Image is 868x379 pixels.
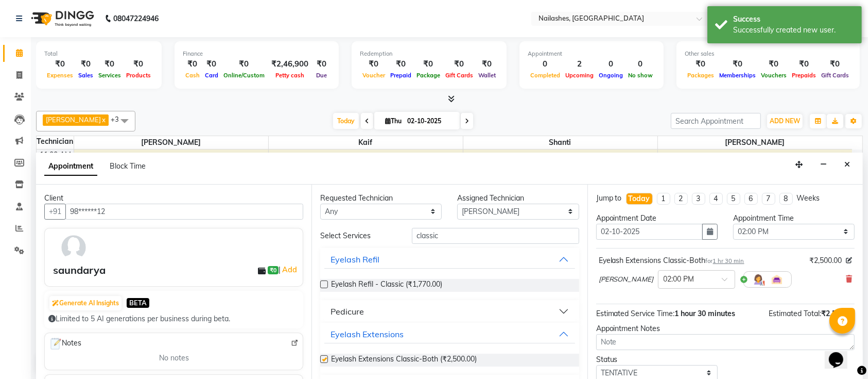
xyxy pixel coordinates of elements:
[717,58,758,70] div: ₹0
[414,72,443,79] span: Package
[183,72,202,79] span: Cash
[96,58,124,70] div: ₹0
[412,228,579,244] input: Search by service name
[626,72,655,79] span: No show
[202,72,221,79] span: Card
[388,58,414,70] div: ₹0
[596,354,718,365] div: Status
[124,72,153,79] span: Products
[457,193,579,204] div: Assigned Technician
[596,309,675,318] span: Estimated Service Time:
[331,328,404,340] div: Eyelash Extensions
[596,323,855,334] div: Appointment Notes
[183,58,202,70] div: ₹0
[675,309,736,318] span: 1 hour 30 minutes
[762,193,775,205] li: 7
[789,72,819,79] span: Prepaids
[331,354,477,367] span: Eyelash Extensions Classic-Both (₹2,500.00)
[26,4,97,33] img: logo
[626,58,655,70] div: 0
[44,58,76,70] div: ₹0
[314,72,329,79] span: Due
[324,325,575,343] button: Eyelash Extensions
[825,338,858,369] iframe: chat widget
[65,204,303,220] input: Search by Name/Mobile/Email/Code
[599,255,744,266] div: Eyelash Extensions Classic-Both
[528,50,655,58] div: Appointment
[758,58,789,70] div: ₹0
[717,72,758,79] span: Memberships
[76,58,96,70] div: ₹0
[674,193,688,205] li: 2
[671,113,761,129] input: Search Appointment
[596,224,703,240] input: yyyy-mm-dd
[443,72,476,79] span: Gift Cards
[273,72,307,79] span: Petty cash
[221,58,267,70] div: ₹0
[44,204,66,220] button: +91
[752,273,765,286] img: Hairdresser.png
[101,116,106,124] a: x
[268,266,279,274] span: ₹0
[267,58,313,70] div: ₹2,46,900
[414,58,443,70] div: ₹0
[769,309,821,318] span: Estimated Total:
[324,302,575,321] button: Pedicure
[48,314,299,324] div: Limited to 5 AI generations per business during beta.
[360,58,388,70] div: ₹0
[744,193,758,205] li: 6
[159,353,189,364] span: No notes
[331,253,379,266] div: Eyelash Refil
[685,50,852,58] div: Other sales
[706,257,744,265] small: for
[44,50,153,58] div: Total
[183,50,331,58] div: Finance
[840,157,855,173] button: Close
[38,150,74,160] div: 11:00 AM
[767,114,803,128] button: ADD NEW
[809,255,842,266] span: ₹2,500.00
[127,298,149,308] span: BETA
[658,136,853,149] span: [PERSON_NAME]
[596,58,626,70] div: 0
[733,25,854,36] div: Successfully created new user.
[758,72,789,79] span: Vouchers
[49,296,121,310] button: Generate AI Insights
[685,58,717,70] div: ₹0
[657,193,670,205] li: 1
[111,115,127,123] span: +3
[360,72,388,79] span: Voucher
[74,136,268,149] span: [PERSON_NAME]
[404,113,456,129] input: 2025-10-02
[59,233,89,262] img: avatar
[563,58,596,70] div: 2
[685,72,717,79] span: Packages
[331,279,442,292] span: Eyelash Refil - Classic (₹1,770.00)
[528,58,563,70] div: 0
[360,50,498,58] div: Redemption
[709,193,723,205] li: 4
[443,58,476,70] div: ₹0
[692,193,705,205] li: 3
[528,72,563,79] span: Completed
[76,72,96,79] span: Sales
[821,309,855,318] span: ₹2,500.00
[476,58,498,70] div: ₹0
[279,263,299,276] span: |
[96,72,124,79] span: Services
[44,72,76,79] span: Expenses
[53,262,106,278] div: saundarya
[733,213,855,224] div: Appointment Time
[846,257,852,263] i: Edit price
[779,193,793,205] li: 8
[596,72,626,79] span: Ongoing
[44,193,303,204] div: Client
[771,273,783,286] img: Interior.png
[333,113,359,129] span: Today
[281,263,299,276] a: Add
[463,136,657,149] span: Shanti
[313,58,331,70] div: ₹0
[46,116,101,124] span: [PERSON_NAME]
[49,337,81,351] span: Notes
[819,58,852,70] div: ₹0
